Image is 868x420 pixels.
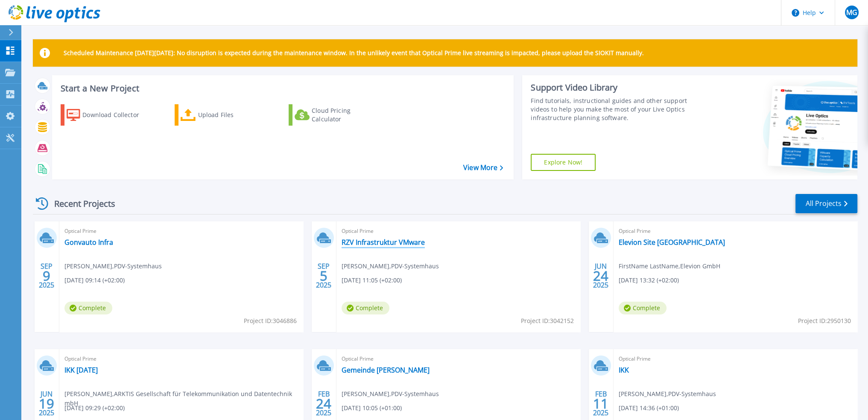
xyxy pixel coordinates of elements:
div: Download Collector [82,106,151,123]
span: [PERSON_NAME] , ARKTIS Gesellschaft für Telekommunikation und Datentechnik mbH [64,389,303,408]
div: SEP 2025 [38,260,55,291]
span: [PERSON_NAME] , PDV-Systemhaus [342,261,439,271]
a: IKK [DATE] [64,366,98,374]
span: Project ID: 3042152 [521,316,574,326]
span: [DATE] 09:14 (+02:00) [64,276,125,285]
span: Optical Prime [64,226,298,236]
a: View More [463,164,503,172]
div: JUN 2025 [593,260,609,291]
span: [DATE] 10:05 (+01:00) [342,403,402,413]
span: Optical Prime [342,226,575,236]
span: 9 [43,272,50,279]
span: 11 [593,400,608,407]
div: FEB 2025 [316,388,332,419]
span: [PERSON_NAME] , PDV-Systemhaus [64,261,162,271]
span: Complete [619,302,666,314]
span: [DATE] 14:36 (+01:00) [619,403,679,413]
div: Find tutorials, instructional guides and other support videos to help you make the most of your L... [531,97,702,122]
span: 24 [593,272,608,279]
span: Project ID: 2950130 [798,316,851,326]
span: Complete [342,302,389,314]
span: 19 [39,400,54,407]
span: Optical Prime [64,354,298,364]
span: [PERSON_NAME] , PDV-Systemhaus [619,389,716,399]
a: Download Collector [61,104,156,126]
h3: Start a New Project [61,84,503,93]
span: [DATE] 13:32 (+02:00) [619,276,679,285]
a: RZV Infrastruktur VMware [342,238,425,247]
span: 5 [320,272,327,279]
span: [DATE] 11:05 (+02:00) [342,276,402,285]
div: SEP 2025 [316,260,332,291]
span: Optical Prime [619,354,852,364]
span: FirstName LastName , Elevion GmbH [619,261,720,271]
span: Project ID: 3046886 [244,316,297,326]
a: IKK [619,366,629,374]
div: Upload Files [198,106,266,123]
a: Cloud Pricing Calculator [289,104,384,126]
a: Gemeinde [PERSON_NAME] [342,366,430,374]
span: 24 [316,400,331,407]
span: Complete [64,302,112,314]
span: [PERSON_NAME] , PDV-Systemhaus [342,389,439,399]
div: FEB 2025 [593,388,609,419]
div: JUN 2025 [38,388,55,419]
a: Elevion Site [GEOGRAPHIC_DATA] [619,238,725,247]
div: Support Video Library [531,82,702,93]
a: Upload Files [175,104,270,126]
a: All Projects [795,194,857,213]
div: Cloud Pricing Calculator [312,106,380,123]
span: [DATE] 09:29 (+02:00) [64,403,125,413]
span: MG [846,9,857,16]
span: Optical Prime [619,226,852,236]
a: Explore Now! [531,154,596,171]
div: Recent Projects [33,193,127,214]
a: Gonvauto Infra [64,238,113,247]
span: Optical Prime [342,354,575,364]
p: Scheduled Maintenance [DATE][DATE]: No disruption is expected during the maintenance window. In t... [64,50,644,56]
